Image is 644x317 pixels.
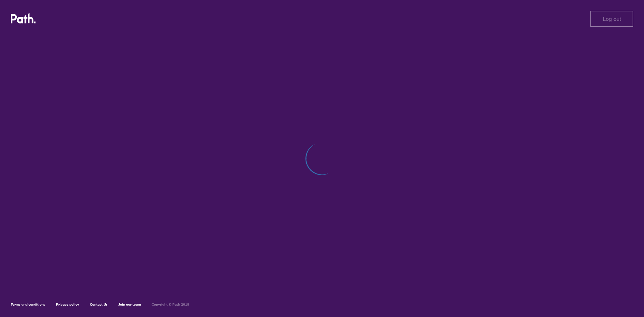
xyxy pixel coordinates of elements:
a: Privacy policy [56,302,79,307]
a: Join our team [118,302,141,307]
span: Log out [603,16,621,22]
a: Terms and conditions [11,302,45,307]
h6: Copyright © Path 2018 [152,303,189,307]
a: Contact Us [90,302,108,307]
button: Log out [590,11,633,27]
